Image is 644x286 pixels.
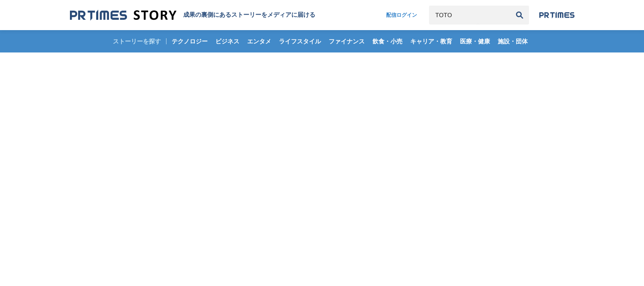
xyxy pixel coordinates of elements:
[325,37,368,45] span: ファイナンス
[494,37,531,45] span: 施設・団体
[429,6,510,25] input: キーワードで検索
[168,30,211,52] a: テクノロジー
[369,30,406,52] a: 飲食・小売
[510,6,529,25] button: 検索
[325,30,368,52] a: ファイナンス
[369,37,406,45] span: 飲食・小売
[212,30,243,52] a: ビジネス
[457,30,493,52] a: 医療・健康
[494,30,531,52] a: 施設・団体
[70,9,176,21] img: 成果の裏側にあるストーリーをメディアに届ける
[183,11,315,19] h1: 成果の裏側にあるストーリーをメディアに届ける
[70,9,315,21] a: 成果の裏側にあるストーリーをメディアに届ける 成果の裏側にあるストーリーをメディアに届ける
[244,30,275,52] a: エンタメ
[378,6,426,25] a: 配信ログイン
[212,37,243,45] span: ビジネス
[457,37,493,45] span: 医療・健康
[168,37,211,45] span: テクノロジー
[539,12,574,18] img: prtimes
[275,37,324,45] span: ライフスタイル
[407,30,456,52] a: キャリア・教育
[244,37,275,45] span: エンタメ
[407,37,456,45] span: キャリア・教育
[275,30,324,52] a: ライフスタイル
